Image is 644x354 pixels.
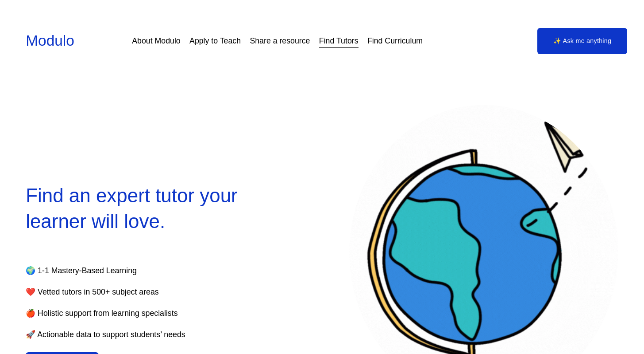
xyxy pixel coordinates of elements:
a: Find Tutors [319,33,359,49]
a: Facebook [475,36,485,46]
a: Apple Podcasts [439,36,448,46]
a: Instagram [494,36,503,46]
a: About Modulo [132,33,180,49]
h2: Find an expert tutor your learner will love. [26,183,295,234]
a: Twitter [512,36,521,46]
p: ❤️ Vetted tutors in 500+ subject areas [26,285,270,299]
a: ✨ Ask me anything [537,28,627,55]
a: Find Curriculum [367,33,423,49]
a: Share a resource [250,33,310,49]
a: YouTube [457,36,467,46]
p: 🍎 Holistic support from learning specialists [26,307,270,321]
p: 🚀 Actionable data to support students’ needs [26,328,270,342]
a: Modulo [26,32,74,49]
a: Apply to Teach [189,33,241,49]
p: 🌍 1-1 Mastery-Based Learning [26,264,270,278]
